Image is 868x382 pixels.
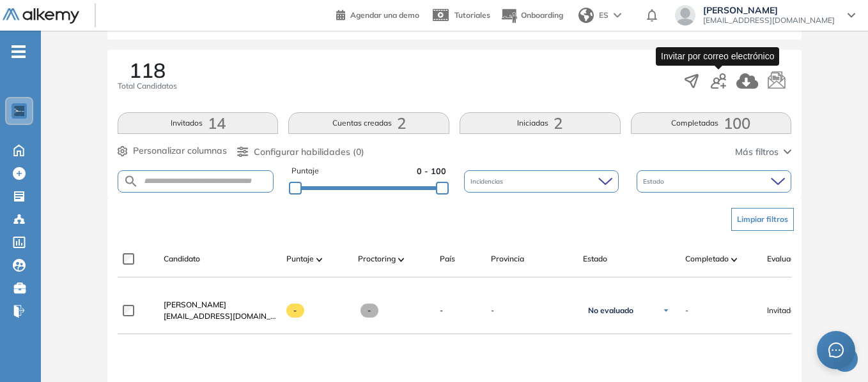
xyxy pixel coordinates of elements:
[491,305,573,316] span: -
[643,177,667,186] span: Estado
[358,253,396,265] span: Proctoring
[440,253,455,265] span: País
[288,112,449,134] button: Cuentas creadas2
[336,6,419,22] a: Agendar una demo
[637,170,791,193] div: Estado
[464,170,619,193] div: Incidencias
[662,307,670,314] img: Ícono de flecha
[12,50,26,53] i: -
[656,47,779,66] div: Invitar por correo electrónico
[454,10,490,20] span: Tutoriales
[123,173,139,189] img: SEARCH_ALT
[118,144,227,158] button: Personalizar columnas
[254,145,364,159] span: Configurar habilidades (0)
[286,253,314,265] span: Puntaje
[237,145,364,159] button: Configurar habilidades (0)
[133,144,227,158] span: Personalizar columnas
[118,80,177,92] span: Total Candidatos
[164,311,276,322] span: [EMAIL_ADDRESS][DOMAIN_NAME]
[118,112,279,134] button: Invitados14
[460,112,621,134] button: Iniciadas2
[286,304,305,318] span: -
[685,305,688,316] span: -
[578,8,594,23] img: world
[398,258,405,261] img: [missing "en.ARROW_ALT" translation]
[316,258,323,261] img: [missing "en.ARROW_ALT" translation]
[417,165,446,177] span: 0 - 100
[583,253,607,265] span: Estado
[360,304,379,318] span: -
[588,305,633,316] span: No evaluado
[767,305,795,316] span: Invitado
[350,10,419,20] span: Agendar una demo
[735,145,791,159] button: Más filtros
[291,165,319,177] span: Puntaje
[731,258,738,261] img: [missing "en.ARROW_ALT" translation]
[129,60,166,80] span: 118
[614,13,621,18] img: arrow
[685,253,729,265] span: Completado
[164,300,226,309] span: [PERSON_NAME]
[500,2,563,29] button: Onboarding
[440,305,443,316] span: -
[703,5,835,15] span: [PERSON_NAME]
[703,15,835,26] span: [EMAIL_ADDRESS][DOMAIN_NAME]
[164,253,200,265] span: Candidato
[735,145,779,159] span: Más filtros
[631,112,792,134] button: Completadas100
[164,299,276,311] a: [PERSON_NAME]
[470,177,506,186] span: Incidencias
[14,106,24,116] img: https://assets.alkemy.org/workspaces/1802/d452bae4-97f6-47ab-b3bf-1c40240bc960.jpg
[731,208,794,231] button: Limpiar filtros
[599,10,608,21] span: ES
[767,253,805,265] span: Evaluación
[521,10,563,20] span: Onboarding
[3,8,79,24] img: Logo
[491,253,524,265] span: Provincia
[828,342,844,358] span: message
